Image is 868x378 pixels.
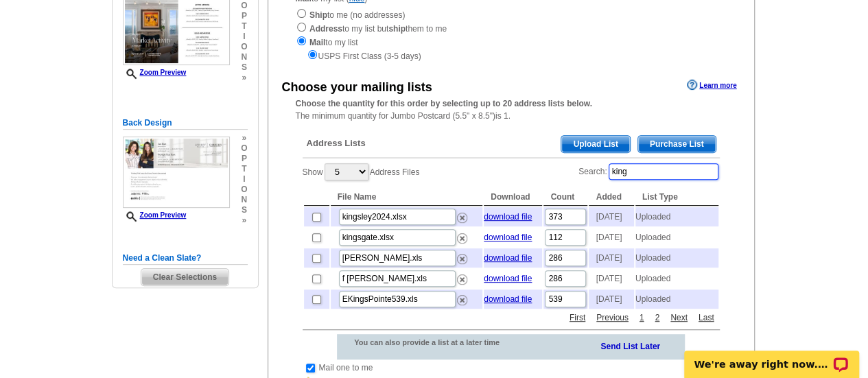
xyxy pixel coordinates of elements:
[589,207,633,226] td: [DATE]
[589,290,633,309] td: [DATE]
[337,334,535,351] div: You can also provide a list at a later time
[241,62,247,73] span: s
[635,189,718,206] th: List Type
[593,311,632,324] a: Previous
[309,24,342,34] strong: Address
[457,210,467,220] a: Remove this list
[484,253,532,263] a: download file
[484,189,542,206] th: Download
[123,252,248,265] h5: Need a Clean Slate?
[241,215,247,226] span: »
[457,213,467,223] img: delete.png
[687,80,736,91] a: Learn more
[296,99,592,108] strong: Choose the quantity for this order by selecting up to 20 address lists below.
[609,163,718,180] input: Search:
[457,251,467,261] a: Remove this list
[589,269,633,288] td: [DATE]
[241,164,247,174] span: t
[457,295,467,305] img: delete.png
[241,133,247,143] span: »
[268,97,754,122] div: The minimum quantity for Jumbo Postcard (5.5" x 8.5")is 1.
[307,137,366,150] span: Address Lists
[667,311,691,324] a: Next
[241,143,247,154] span: o
[303,162,420,182] label: Show Address Files
[651,311,663,324] a: 2
[282,78,432,97] div: Choose your mailing lists
[635,228,718,247] td: Uploaded
[296,8,727,62] div: to me (no addresses) to my list but them to me to my list
[635,269,718,288] td: Uploaded
[589,248,633,268] td: [DATE]
[600,339,660,353] a: Send List Later
[241,195,247,205] span: n
[635,290,718,309] td: Uploaded
[331,189,483,206] th: File Name
[318,361,374,375] td: Mail one to me
[589,189,633,206] th: Added
[241,73,247,83] span: »
[241,205,247,215] span: s
[457,292,467,302] a: Remove this list
[241,52,247,62] span: n
[241,154,247,164] span: p
[457,233,467,244] img: delete.png
[589,228,633,247] td: [DATE]
[457,254,467,264] img: delete.png
[484,212,532,222] a: download file
[325,163,368,180] select: ShowAddress Files
[241,42,247,52] span: o
[309,38,325,47] strong: Mail
[123,211,187,219] a: Zoom Preview
[141,269,228,285] span: Clear Selections
[635,248,718,268] td: Uploaded
[543,189,587,206] th: Count
[484,294,532,304] a: download file
[635,207,718,226] td: Uploaded
[241,185,247,195] span: o
[636,311,648,324] a: 1
[123,137,230,208] img: small-thumb.jpg
[388,24,406,34] strong: ship
[241,11,247,21] span: p
[241,174,247,185] span: i
[296,49,727,62] div: USPS First Class (3-5 days)
[457,231,467,240] a: Remove this list
[241,32,247,42] span: i
[484,233,532,242] a: download file
[457,274,467,285] img: delete.png
[695,311,718,324] a: Last
[638,136,716,152] span: Purchase List
[484,274,532,283] a: download file
[675,335,868,378] iframe: LiveChat chat widget
[241,21,247,32] span: t
[566,311,589,324] a: First
[123,69,187,76] a: Zoom Preview
[309,10,327,20] strong: Ship
[123,117,248,130] h5: Back Design
[578,162,719,181] label: Search:
[457,272,467,281] a: Remove this list
[241,1,247,11] span: o
[561,136,629,152] span: Upload List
